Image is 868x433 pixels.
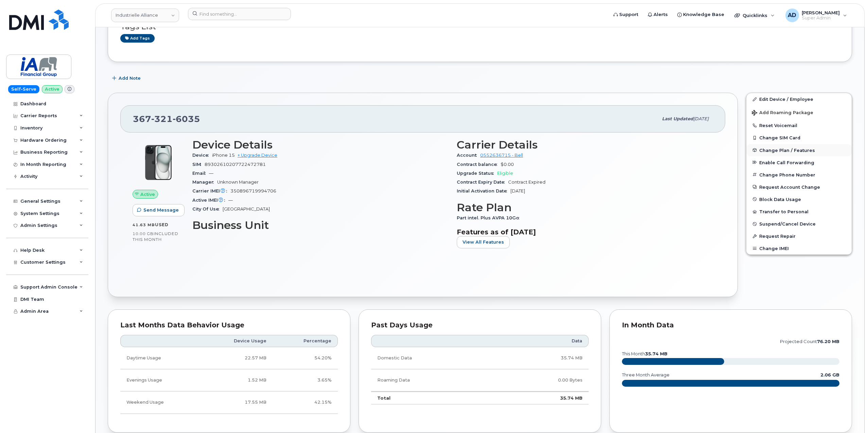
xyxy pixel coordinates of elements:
span: 367 [133,114,200,124]
span: Contract balance [457,162,501,167]
span: Send Message [143,207,179,213]
button: Transfer to Personal [746,205,852,218]
a: Edit Device / Employee [746,93,852,105]
span: Add Roaming Package [752,110,813,117]
a: + Upgrade Device [238,153,277,158]
span: 10.00 GB [133,231,154,236]
a: Industrielle Alliance [111,9,179,22]
td: Roaming Data [371,369,493,391]
span: [PERSON_NAME] [802,10,840,15]
span: iPhone 15 [212,153,235,158]
span: Unknown Manager [217,180,259,185]
td: Weekend Usage [120,391,200,414]
span: $0.00 [501,162,514,167]
a: Add tags [120,34,155,43]
td: Total [371,391,493,404]
button: Reset Voicemail [746,119,852,132]
a: Support [609,8,643,21]
span: Manager [192,180,217,185]
span: Super Admin [802,15,840,21]
h3: Device Details [192,139,449,151]
button: Suspend/Cancel Device [746,218,852,230]
h3: Business Unit [192,219,449,231]
span: Contract Expired [508,180,545,185]
span: Change Plan / Features [759,148,815,153]
th: Device Usage [200,335,273,347]
td: Evenings Usage [120,369,200,391]
span: — [209,171,213,176]
button: Add Note [108,72,146,84]
span: 350896719994706 [230,188,276,194]
td: 17.55 MB [200,391,273,414]
span: 6035 [173,114,200,124]
span: Upgrade Status [457,171,497,176]
h3: Tags List [120,22,839,31]
button: Send Message [133,204,185,216]
td: 35.74 MB [493,347,589,369]
span: used [155,222,169,227]
span: Carrier IMEI [192,188,230,194]
button: Change SIM Card [746,132,852,144]
text: three month average [622,372,670,377]
text: this month [622,351,667,356]
tspan: 35.74 MB [645,351,667,356]
span: Account [457,153,480,158]
span: Active IMEI [192,198,228,203]
tr: Friday from 6:00pm to Monday 8:00am [120,391,338,414]
a: Knowledge Base [673,8,729,21]
text: 2.06 GB [820,372,839,377]
button: Change Plan / Features [746,144,852,156]
button: Add Roaming Package [746,105,852,119]
td: 22.57 MB [200,347,273,369]
a: Alerts [643,8,673,21]
button: Change IMEI [746,242,852,254]
span: Support [619,11,638,18]
span: 41.63 MB [133,222,155,227]
span: 89302610207722472781 [205,162,266,167]
span: AD [788,11,796,19]
h3: Rate Plan [457,201,713,214]
span: City Of Use [192,206,223,212]
button: Request Account Change [746,181,852,193]
button: Request Repair [746,230,852,242]
a: 0552636715 - Bell [480,153,523,158]
h3: Features as of [DATE] [457,228,713,236]
span: Enable Call Forwarding [759,160,814,165]
div: Quicklinks [730,9,779,22]
h3: Carrier Details [457,139,713,151]
input: Find something... [188,8,291,20]
span: Alerts [654,11,668,18]
span: SIM [192,162,205,167]
button: Enable Call Forwarding [746,156,852,169]
span: [DATE] [693,116,709,121]
button: Block Data Usage [746,193,852,205]
span: Contract Expiry Date [457,180,508,185]
div: Last Months Data Behavior Usage [120,322,338,329]
td: 3.65% [273,369,338,391]
span: Initial Activation Date [457,188,510,194]
span: 321 [151,114,173,124]
span: View All Features [463,239,504,245]
span: Active [140,191,155,198]
span: Add Note [119,75,141,81]
td: 54.20% [273,347,338,369]
span: Part intel. Plus AVPA 10Go [457,215,523,220]
td: Domestic Data [371,347,493,369]
span: [GEOGRAPHIC_DATA] [223,206,270,212]
th: Data [493,335,589,347]
td: Daytime Usage [120,347,200,369]
button: Change Phone Number [746,169,852,181]
th: Percentage [273,335,338,347]
span: Email [192,171,209,176]
span: Device [192,153,212,158]
span: Eligible [497,171,513,176]
span: Last updated [662,116,693,121]
span: included this month [133,231,178,242]
tspan: 76.20 MB [817,339,839,344]
div: In Month Data [622,322,839,329]
td: 1.52 MB [200,369,273,391]
img: iPhone_15_Black.png [138,142,179,183]
span: [DATE] [510,188,525,194]
button: View All Features [457,236,510,248]
td: 42.15% [273,391,338,414]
